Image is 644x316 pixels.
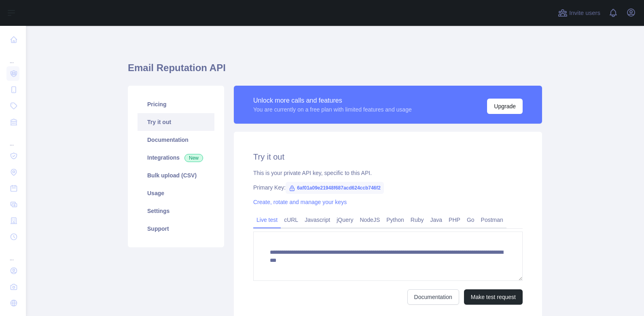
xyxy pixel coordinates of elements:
a: Pricing [138,95,214,113]
span: 6af01a09e21948f687acd624ccb746f2 [286,182,384,194]
span: New [184,154,203,162]
span: Invite users [569,8,600,18]
a: Postman [478,213,506,226]
a: Support [138,220,214,238]
a: Integrations New [138,149,214,166]
div: ... [6,48,19,65]
a: Settings [138,202,214,220]
a: Java [427,213,446,226]
button: Upgrade [487,99,523,114]
div: ... [6,246,19,262]
a: Documentation [407,289,459,305]
a: Documentation [138,131,214,149]
a: jQuery [333,213,356,226]
button: Make test request [464,289,523,305]
a: Javascript [301,213,333,226]
button: Invite users [556,6,602,19]
a: cURL [281,213,301,226]
a: Bulk upload (CSV) [138,166,214,184]
a: NodeJS [356,213,383,226]
a: Live test [253,213,281,226]
a: Ruby [407,213,427,226]
a: PHP [445,213,464,226]
a: Try it out [138,113,214,131]
a: Usage [138,184,214,202]
div: You are currently on a free plan with limited features and usage [253,105,412,114]
h1: Email Reputation API [128,61,542,81]
div: Unlock more calls and features [253,96,412,105]
a: Create, rotate and manage your keys [253,199,347,205]
a: Python [383,213,407,226]
a: Go [464,213,478,226]
div: ... [6,131,19,147]
div: Primary Key: [253,183,523,192]
h2: Try it out [253,151,523,162]
div: This is your private API key, specific to this API. [253,169,523,177]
